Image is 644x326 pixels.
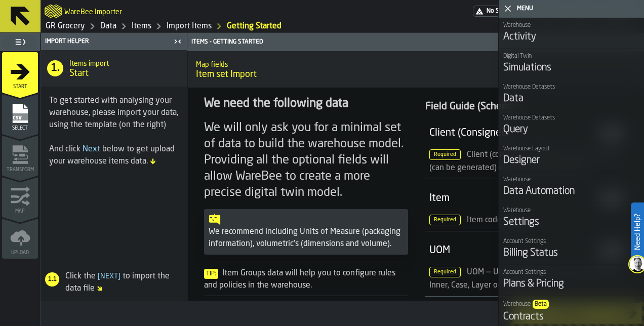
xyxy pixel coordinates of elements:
label: Need Help? [632,203,643,260]
div: 1. [47,60,63,76]
span: Item code (SKU) [467,216,524,224]
li: menu Select [2,94,38,134]
a: link-to-/wh/i/e451d98b-95f6-4604-91ff-c80219f9c36d/import/items/ [167,20,212,32]
span: Start [69,68,89,79]
header: Import Helper [41,33,187,50]
li: menu Map [2,177,38,217]
span: Select [2,126,38,131]
div: We need the following data [204,96,408,112]
div: title-Item set Import [188,51,644,88]
a: link-to-/wh/i/e451d98b-95f6-4604-91ff-c80219f9c36d/pricing/ [473,6,565,17]
span: Next [96,273,123,280]
span: Required [429,149,461,160]
span: ] [118,273,120,280]
span: [ [98,273,100,280]
span: Required [429,215,461,225]
span: Transform [2,167,38,173]
div: Item [429,191,596,206]
div: We recommend including Units of Measure (packaging information), volumetric's (dimensions and vol... [209,226,404,250]
div: Items - Getting Started [189,38,642,46]
a: link-to-/wh/i/e451d98b-95f6-4604-91ff-c80219f9c36d/data/items/ [132,20,151,32]
span: Upload [2,250,38,256]
li: menu Upload [2,218,38,259]
span: Tip: [204,269,218,279]
header: Items - Getting Started [187,33,644,51]
div: Import Helper [43,38,171,45]
span: Next [83,145,100,153]
div: Item Groups data will help you to configure rules and policies in the warehouse. [204,267,408,292]
div: Menu Subscription [473,6,565,17]
span: Map [2,209,38,214]
div: To get started with analysing your warehouse, please import your data, using the template (on the... [49,95,179,131]
span: Item set Import [196,69,636,80]
span: Required [429,267,461,277]
h2: Sub Title [64,6,122,16]
li: menu Transform [2,135,38,176]
div: Click the to import the data file [41,270,183,295]
a: link-to-/wh/i/e451d98b-95f6-4604-91ff-c80219f9c36d [46,20,85,32]
a: link-to-/wh/i/e451d98b-95f6-4604-91ff-c80219f9c36d/data [100,20,116,32]
span: 1.1 [46,276,59,283]
li: menu Start [2,52,38,93]
div: Field Guide (Schema) [425,100,628,114]
label: button-toggle-Close me [171,35,185,48]
nav: Breadcrumb [45,20,342,32]
div: title-Start [41,50,187,87]
span: No Subscription [487,8,529,15]
div: And click below to get upload your warehouse items data. [49,143,179,168]
a: logo-header [45,2,62,20]
div: Client (Consignee) [429,126,596,140]
span: Start [2,84,38,90]
div: We will only ask you for a minimal set of data to build the warehouse model. Providing all the op... [204,120,408,201]
div: UOM [429,243,596,258]
a: link-to-/wh/i/e451d98b-95f6-4604-91ff-c80219f9c36d/import/items/ [227,20,281,32]
h2: Sub Title [196,59,636,69]
h2: Sub Title [69,58,179,68]
label: button-toggle-Toggle Full Menu [2,35,38,49]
